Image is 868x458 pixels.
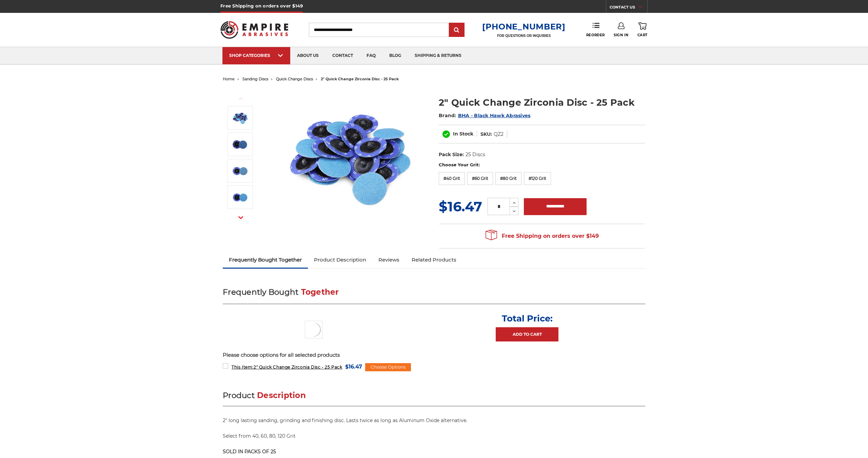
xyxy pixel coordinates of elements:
[610,3,647,13] a: CONTACT US
[276,77,313,81] a: quick change discs
[229,53,283,58] div: SHOP CATEGORIES
[480,131,492,138] dt: SKU:
[408,47,468,64] a: shipping & returns
[406,252,462,267] a: Related Products
[257,391,306,400] span: Description
[382,47,408,64] a: blog
[637,33,648,37] span: Cart
[614,33,628,37] span: Sign In
[301,287,339,297] span: Together
[232,365,342,370] span: 2" Quick Change Zirconia Disc - 25 Pack
[453,131,473,137] span: In Stock
[450,23,463,37] input: Submit
[223,391,255,400] span: Product
[321,77,399,81] span: 2" quick change zirconia disc - 25 pack
[586,22,605,37] a: Reorder
[496,327,558,341] a: Add to Cart
[365,363,411,371] div: Choose Options
[233,210,249,225] button: Next
[308,252,372,267] a: Product Description
[290,47,325,64] a: about us
[220,17,288,43] img: Empire Abrasives
[232,136,249,153] img: Side-by-side view of 2-inch 40 Grit Zirconia Discs with Roloc fastening, showcasing both front an...
[281,89,417,224] img: Assortment of 2-inch Metalworking Discs, 80 Grit, Quick Change, with durable Zirconia abrasive by...
[482,22,566,32] a: [PHONE_NUMBER]
[242,77,268,81] a: sanding discs
[439,151,464,158] dt: Pack Size:
[233,91,249,106] button: Previous
[502,313,553,324] p: Total Price:
[439,96,645,109] h1: 2" Quick Change Zirconia Disc - 25 Pack
[223,287,298,297] span: Frequently Bought
[637,22,648,37] a: Cart
[223,252,308,267] a: Frequently Bought Together
[486,229,599,243] span: Free Shipping on orders over $149
[494,131,504,138] dd: QZ2
[458,112,531,119] a: BHA - Black Hawk Abrasives
[232,162,249,179] img: Pair of 2-inch Quick Change Sanding Discs, 60 Grit, with Zirconia abrasive and roloc attachment f...
[232,365,254,370] strong: This Item:
[223,433,645,440] p: Select from 40, 60, 80, 120 Grit
[232,109,249,126] img: Assortment of 2-inch Metalworking Discs, 80 Grit, Quick Change, with durable Zirconia abrasive by...
[586,33,605,37] span: Reorder
[345,362,362,371] span: $16.47
[223,417,645,424] p: 2" long lasting sanding, grinding and finishing disc. Lasts twice as long as Aluminum Oxide alter...
[325,47,360,64] a: contact
[360,47,382,64] a: faq
[439,198,482,215] span: $16.47
[439,112,456,119] span: Brand:
[305,321,322,338] img: Assortment of 2-inch Metalworking Discs, 80 Grit, Quick Change, with durable Zirconia abrasive by...
[482,34,566,38] p: FOR QUESTIONS OR INQUIRIES
[223,77,235,81] a: home
[466,151,485,158] dd: 25 Discs
[232,189,249,206] img: 2-inch 80 Grit Zirconia Discs with Roloc attachment, ideal for smoothing and finishing tasks in m...
[439,162,645,168] label: Choose Your Grit:
[372,252,406,267] a: Reviews
[223,351,645,359] p: Please choose options for all selected products
[223,449,276,455] strong: SOLD IN PACKS OF 25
